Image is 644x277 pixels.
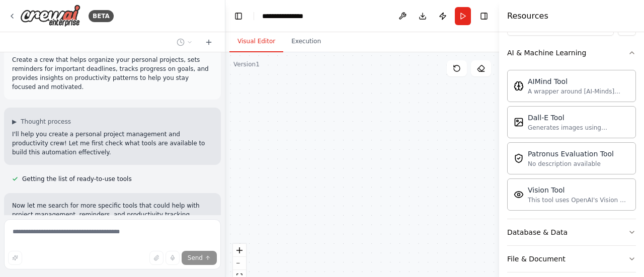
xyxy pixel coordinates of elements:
[12,118,71,126] button: ▶Thought process
[173,36,197,48] button: Switch to previous chat
[528,124,629,132] div: Generates images using OpenAI's Dall-E model.
[514,117,524,127] img: DallETool
[12,201,213,219] p: Now let me search for more specific tools that could help with project management, reminders, and...
[188,254,203,262] span: Send
[12,118,17,126] span: ▶
[528,113,629,123] div: Dall-E Tool
[514,81,524,91] img: AIMindTool
[233,60,260,68] div: Version 1
[233,257,246,270] button: zoom out
[514,153,524,163] img: PatronusEvalTool
[514,190,524,200] img: VisionTool
[182,251,217,265] button: Send
[528,160,614,168] div: No description available
[233,244,246,257] button: zoom in
[507,227,568,237] div: Database & Data
[8,251,22,265] button: Improve this prompt
[12,130,213,157] p: I'll help you create a personal project management and productivity crew! Let me first check what...
[507,254,566,264] div: File & Document
[507,40,636,66] button: AI & Machine Learning
[507,219,636,245] button: Database & Data
[528,76,629,86] div: AIMind Tool
[528,196,629,204] div: This tool uses OpenAI's Vision API to describe the contents of an image.
[149,251,164,265] button: Upload files
[22,175,132,183] span: Getting the list of ready-to-use tools
[507,10,548,22] h4: Resources
[528,185,629,195] div: Vision Tool
[12,55,213,91] p: Create a crew that helps organize your personal projects, sets reminders for important deadlines,...
[201,36,217,48] button: Start a new chat
[507,246,636,272] button: File & Document
[21,118,71,126] span: Thought process
[262,11,312,21] nav: breadcrumb
[477,9,491,23] button: Hide right sidebar
[507,66,636,219] div: AI & Machine Learning
[166,251,180,265] button: Click to speak your automation idea
[229,31,283,52] button: Visual Editor
[507,48,586,58] div: AI & Machine Learning
[231,9,246,23] button: Hide left sidebar
[283,31,329,52] button: Execution
[528,87,629,96] div: A wrapper around [AI-Minds]([URL][DOMAIN_NAME]). Useful for when you need answers to questions fr...
[89,10,114,22] div: BETA
[528,149,614,159] div: Patronus Evaluation Tool
[20,5,80,27] img: Logo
